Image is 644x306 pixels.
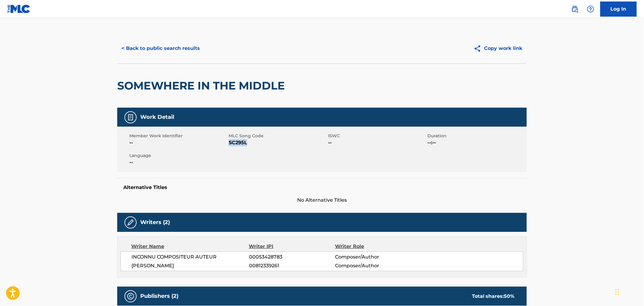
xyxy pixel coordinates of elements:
div: Help [585,3,597,15]
img: Copy work link [474,45,484,52]
div: Writer Role [335,243,413,250]
span: 50 % [504,293,515,299]
span: -- [129,139,227,146]
span: Composer/Author [335,253,413,261]
h5: Writers (2) [140,219,170,226]
span: -- [328,139,426,146]
div: Drag [616,283,619,301]
div: Writer Name [131,243,249,250]
img: help [587,5,594,13]
span: Composer/Author [335,262,413,269]
span: INCONNU COMPOSITEUR AUTEUR [131,253,249,261]
img: search [571,5,579,13]
span: 00053428783 [249,253,335,261]
span: No Alternative Titles [117,197,527,204]
span: -- [129,159,227,166]
h5: Alternative Titles [123,184,521,190]
span: Language [129,152,227,159]
span: ISWC [328,133,426,139]
h2: SOMEWHERE IN THE MIDDLE [117,79,288,93]
iframe: Chat Widget [614,277,644,306]
div: Total shares: [472,293,515,300]
div: Writer IPI [249,243,335,250]
a: Public Search [569,3,581,15]
h5: Work Detail [140,114,174,121]
span: --:-- [427,139,525,146]
span: Member Work Identifier [129,133,227,139]
span: [PERSON_NAME] [131,262,249,269]
img: MLC Logo [7,5,31,13]
button: Copy work link [470,41,527,56]
h5: Publishers (2) [140,293,178,300]
span: SC295L [229,139,327,146]
span: MLC Song Code [229,133,327,139]
img: Work Detail [127,114,134,121]
span: Duration [427,133,525,139]
button: < Back to public search results [117,41,204,56]
img: Publishers [127,293,134,300]
span: 00812339261 [249,262,335,269]
a: Log In [600,2,637,17]
img: Writers [127,219,134,226]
